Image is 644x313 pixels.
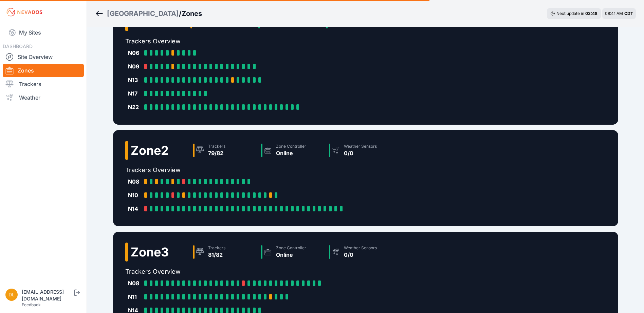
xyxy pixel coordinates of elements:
[128,103,142,111] div: N22
[208,251,225,259] div: 81/82
[208,245,225,251] div: Trackers
[95,5,202,22] nav: Breadcrumb
[344,251,377,259] div: 0/0
[128,178,142,186] div: N08
[179,9,182,18] span: /
[3,77,84,91] a: Trackers
[128,62,142,70] div: N09
[125,165,394,175] h2: Trackers Overview
[190,243,258,262] a: Trackers81/82
[3,50,84,64] a: Site Overview
[128,89,142,98] div: N17
[125,267,394,276] h2: Trackers Overview
[128,49,142,57] div: N06
[22,289,73,302] div: [EMAIL_ADDRESS][DOMAIN_NAME]
[128,293,142,301] div: N11
[556,11,584,16] span: Next update in
[190,141,258,160] a: Trackers79/82
[208,149,225,157] div: 79/82
[624,11,633,16] span: CDT
[344,245,377,251] div: Weather Sensors
[128,205,142,213] div: N14
[131,144,169,157] h2: Zone 2
[128,279,142,287] div: N08
[344,144,377,149] div: Weather Sensors
[131,15,166,28] h2: Zone 1
[22,302,41,307] a: Feedback
[605,11,623,16] span: 08:41 AM
[276,149,306,157] div: Online
[3,43,33,49] span: DASHBOARD
[276,245,306,251] div: Zone Controller
[128,76,142,84] div: N13
[326,243,394,262] a: Weather Sensors0/0
[182,9,202,18] h3: Zones
[5,7,43,18] img: Nevados
[3,64,84,77] a: Zones
[131,245,169,259] h2: Zone 3
[208,144,225,149] div: Trackers
[344,149,377,157] div: 0/0
[276,251,306,259] div: Online
[128,191,142,199] div: N10
[585,11,597,16] div: 03 : 48
[3,24,84,41] a: My Sites
[5,289,18,301] img: dlay@prim.com
[276,144,306,149] div: Zone Controller
[326,141,394,160] a: Weather Sensors0/0
[3,91,84,104] a: Weather
[107,9,179,18] a: [GEOGRAPHIC_DATA]
[125,37,391,46] h2: Trackers Overview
